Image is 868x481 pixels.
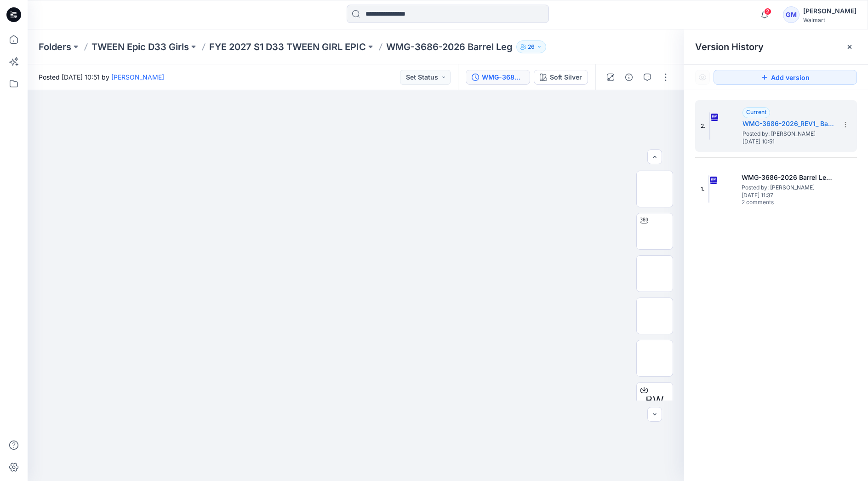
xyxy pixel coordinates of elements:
[39,40,71,53] a: Folders
[516,40,546,53] button: 26
[783,6,799,23] div: GM
[742,118,834,129] h5: WMG-3686-2026_REV1_ Barrel Leg_Full Colorway
[803,6,857,17] div: [PERSON_NAME]
[709,112,710,140] img: WMG-3686-2026_REV1_ Barrel Leg_Full Colorway
[482,72,524,82] div: WMG-3686-2026_REV1_ Barrel Leg_Full Colorway
[622,70,636,85] button: Details
[209,40,366,53] a: FYE 2027 S1 D33 TWEEN GIRL EPIC
[714,70,857,85] button: Add version
[39,72,164,82] span: Posted [DATE] 10:51 by
[91,40,189,53] a: TWEEN Epic D33 Girls
[742,192,834,199] span: [DATE] 11:37
[803,17,857,23] div: Walmart
[846,43,853,51] button: Close
[742,129,834,138] span: Posted by: Gayan Mahawithanalage
[695,70,710,85] button: Show Hidden Versions
[701,185,705,193] span: 1.
[742,199,806,206] span: 2 comments
[111,73,164,81] a: [PERSON_NAME]
[764,8,771,15] span: 2
[701,122,706,130] span: 2.
[708,175,709,203] img: WMG-3686-2026 Barrel Leg_Full Colorway
[695,41,764,52] span: Version History
[746,109,766,115] span: Current
[386,40,513,53] p: WMG-3686-2026 Barrel Leg
[742,183,834,192] span: Posted by: Gayan Mahawithanalage
[742,172,834,183] h5: WMG-3686-2026 Barrel Leg_Full Colorway
[645,392,664,409] span: BW
[466,70,530,85] button: WMG-3686-2026_REV1_ Barrel Leg_Full Colorway
[742,138,834,145] span: [DATE] 10:51
[550,72,582,82] div: Soft Silver
[528,42,535,52] p: 26
[534,70,588,85] button: Soft Silver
